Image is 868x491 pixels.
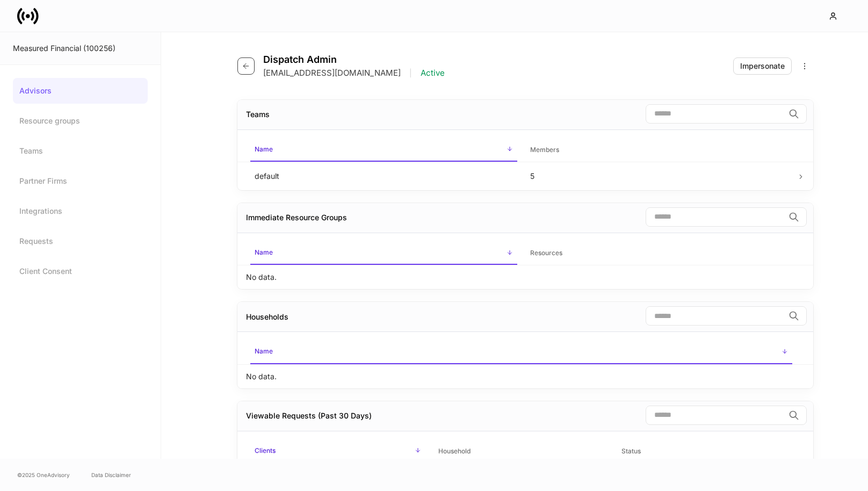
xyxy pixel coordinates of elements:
a: Client Consent [13,258,148,284]
p: [EMAIL_ADDRESS][DOMAIN_NAME] [263,68,401,78]
a: Partner Firms [13,168,148,194]
h6: Status [621,446,641,456]
span: Members [526,139,793,161]
p: | [409,68,412,78]
span: Status [617,441,792,463]
td: default [246,162,522,190]
span: Resources [526,242,793,264]
div: Immediate Resource Groups [246,212,347,223]
span: Name [250,242,517,265]
span: Name [250,139,517,162]
div: Impersonate [740,61,785,71]
h6: Household [438,446,471,456]
button: Impersonate [733,57,792,75]
span: Household [434,441,609,463]
h6: Members [530,145,559,155]
span: Name [250,341,792,364]
a: Advisors [13,78,148,104]
a: Integrations [13,198,148,224]
h6: Resources [530,248,562,258]
td: 5 [522,162,797,190]
p: Active [421,68,445,78]
h6: Name [255,247,273,257]
a: Requests [13,228,148,254]
div: Teams [246,109,270,120]
div: Households [246,312,288,322]
div: Measured Financial (100256) [13,43,148,54]
a: Teams [13,138,148,164]
h6: Name [255,144,273,154]
div: Viewable Requests (Past 30 Days) [246,410,372,421]
span: © 2025 OneAdvisory [17,471,70,479]
p: No data. [246,272,277,283]
h6: Name [255,346,273,356]
a: Data Disclaimer [91,471,131,479]
span: Clients [250,440,425,463]
h6: Clients [255,445,276,456]
a: Resource groups [13,108,148,134]
h4: Dispatch Admin [263,54,445,66]
p: No data. [246,371,277,382]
